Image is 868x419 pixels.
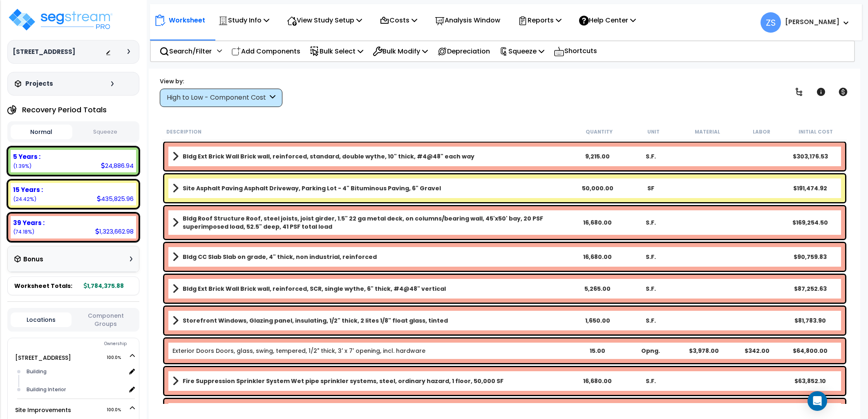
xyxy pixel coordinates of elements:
[783,377,837,385] div: $63,852.10
[13,163,31,169] small: 1.3947139881760786%
[624,152,677,160] div: S.F.
[11,125,72,139] button: Normal
[183,184,441,192] b: Site Asphalt Paving Asphalt Driveway, Parking Lot - 4" Bituminous Paving, 6" Gravel
[554,45,597,57] p: Shortcuts
[172,347,425,355] a: Individual Item
[172,214,571,231] a: Assembly Title
[783,253,837,261] div: $90,759.83
[373,46,428,57] p: Bulk Modify
[783,218,837,227] div: $169,254.50
[624,285,677,293] div: S.F.
[380,15,417,26] p: Costs
[783,285,837,293] div: $87,252.63
[22,106,107,114] h4: Recovery Period Totals
[783,184,837,192] div: $191,474.92
[586,129,613,135] small: Quantity
[571,184,624,192] div: 50,000.00
[13,152,40,161] b: 5 Years :
[730,347,783,355] div: $342.00
[518,15,562,26] p: Reports
[25,385,126,394] div: Building Interior
[624,253,677,261] div: S.F.
[183,316,448,325] b: Storefront Windows, Glazing panel, insulating, 1/2" thick, 2 lites 1/8" float glass, tinted
[183,377,503,385] b: Fire Suppression Sprinkler System Wet pipe sprinkler systems, steel, ordinary hazard, 1 floor, 50...
[97,194,134,203] div: 435,825.96
[624,377,677,385] div: S.F.
[13,185,43,194] b: 15 Years :
[25,367,126,377] div: Building
[218,15,269,26] p: Study Info
[172,183,571,194] a: Assembly Title
[84,282,124,290] b: 1,784,375.88
[624,316,677,325] div: S.F.
[107,405,128,415] span: 100.0%
[13,48,75,56] h3: [STREET_ADDRESS]
[172,283,571,294] a: Assembly Title
[549,41,602,61] div: Shortcuts
[571,377,624,385] div: 16,680.00
[761,12,781,33] span: ZS
[101,161,134,170] div: 24,886.94
[571,316,624,325] div: 1,650.00
[159,46,212,57] p: Search/Filter
[624,218,677,227] div: S.F.
[435,15,500,26] p: Analysis Window
[7,7,114,32] img: logo_pro_r.png
[799,129,833,135] small: Initial Cost
[677,347,730,355] div: $3,978.00
[24,339,139,349] div: Ownership
[169,15,205,26] p: Worksheet
[13,228,34,235] small: 74.18072586813939%
[310,46,363,57] p: Bulk Select
[571,218,624,227] div: 16,680.00
[227,42,305,61] div: Add Components
[579,15,636,26] p: Help Center
[13,196,36,203] small: 24.424560143684523%
[76,311,136,328] button: Component Groups
[571,253,624,261] div: 16,680.00
[571,152,624,160] div: 9,215.00
[287,15,362,26] p: View Study Setup
[166,129,201,135] small: Description
[107,353,128,363] span: 100.0%
[15,406,71,414] a: Site Improvements 100.0%
[624,347,677,355] div: Opng.
[74,125,136,139] button: Squeeze
[13,218,45,227] b: 39 Years :
[11,312,72,327] button: Locations
[183,214,571,231] b: Bldg Roof Structure Roof, steel joists, joist girder, 1.5" 22 ga metal deck, on columns/bearing w...
[167,93,268,103] div: High to Low - Component Cost
[695,129,720,135] small: Material
[172,151,571,162] a: Assembly Title
[14,282,72,290] span: Worksheet Totals:
[571,347,624,355] div: 15.00
[808,391,827,411] div: Open Intercom Messenger
[183,253,377,261] b: Bldg CC Slab Slab on grade, 4" thick, non industrial, reinforced
[172,375,571,387] a: Assembly Title
[183,152,474,160] b: Bldg Ext Brick Wall Brick wall, reinforced, standard, double wythe, 10" thick, #4@48" each way
[95,227,134,236] div: 1,323,662.98
[15,354,71,362] a: [STREET_ADDRESS] 100.0%
[160,77,282,85] div: View by:
[437,46,490,57] p: Depreciation
[753,129,770,135] small: Labor
[571,285,624,293] div: 5,265.00
[624,184,677,192] div: SF
[231,46,300,57] p: Add Components
[647,129,660,135] small: Unit
[172,315,571,326] a: Assembly Title
[433,42,494,61] div: Depreciation
[25,80,53,88] h3: Projects
[499,46,544,57] p: Squeeze
[183,285,446,293] b: Bldg Ext Brick Wall Brick wall, reinforced, SCR, single wythe, 6" thick, #4@48" vertical
[172,251,571,263] a: Assembly Title
[783,152,837,160] div: $303,176.53
[783,316,837,325] div: $81,783.90
[783,347,837,355] div: $64,800.00
[23,256,43,263] h3: Bonus
[785,18,839,26] b: [PERSON_NAME]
